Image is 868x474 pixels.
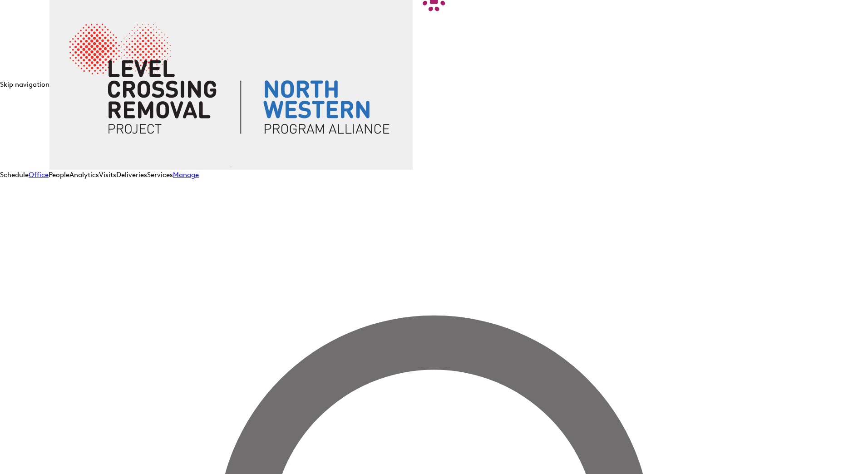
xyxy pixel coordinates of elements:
[49,171,69,179] a: People
[29,171,49,179] a: Office
[69,171,99,179] a: Analytics
[147,171,173,179] a: Services
[173,171,199,179] a: Manage
[116,171,147,179] a: Deliveries
[99,171,116,179] a: Visits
